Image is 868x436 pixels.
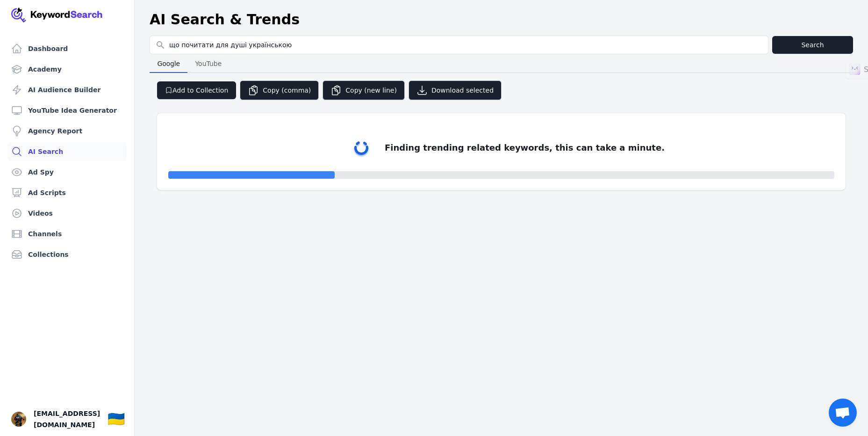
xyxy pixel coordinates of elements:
[150,36,768,54] input: Search
[150,11,300,28] h1: AI Search & Trends
[108,410,125,429] button: 🇺🇦
[191,57,225,70] span: YouTube
[7,60,127,79] a: Academy
[7,183,127,202] a: Ad Scripts
[772,36,853,54] button: Search
[240,80,319,100] button: Copy (comma)
[34,408,100,430] span: [EMAIL_ADDRESS][DOMAIN_NAME]
[323,80,405,100] button: Copy (new line)
[7,163,127,182] a: Ad Spy
[7,122,127,140] a: Agency Report
[7,245,127,264] a: Collections
[829,399,857,427] div: Відкритий чат
[7,204,127,223] a: Videos
[7,39,127,58] a: Dashboard
[7,142,127,161] a: AI Search
[7,225,127,243] a: Channels
[11,7,103,22] img: Your Company
[385,141,665,154] div: Finding trending related keywords, this can take a minute.
[7,101,127,120] a: YouTube Idea Generator
[7,80,127,99] a: AI Audience Builder
[153,57,184,70] span: Google
[157,81,236,99] button: Add to Collection
[11,412,26,427] button: Open user button
[108,411,125,428] div: 🇺🇦
[409,80,502,100] button: Download selected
